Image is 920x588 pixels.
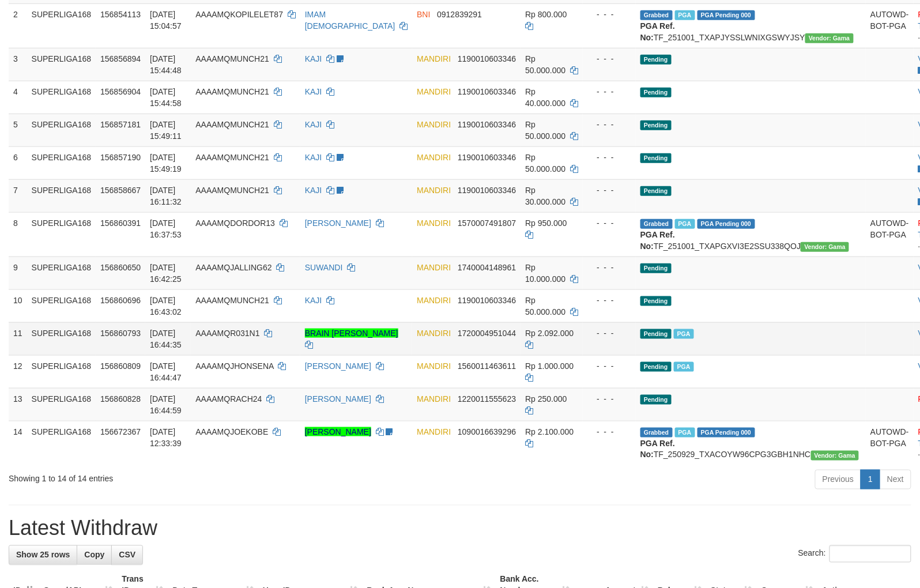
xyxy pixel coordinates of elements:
span: Copy [84,551,104,560]
td: 9 [9,257,27,289]
div: - - - [587,393,631,405]
span: PGA Pending [697,428,755,438]
span: Rp 50.000.000 [525,296,565,316]
td: AUTOWD-BOT-PGA [866,3,914,48]
span: 156856904 [100,87,141,96]
div: - - - [587,184,631,196]
span: AAAAMQRACH24 [195,394,262,404]
span: PGA Pending [697,10,755,20]
a: SUWANDI [305,263,343,272]
span: [DATE] 15:44:58 [150,87,182,108]
span: MANDIRI [417,218,451,228]
div: - - - [587,217,631,229]
span: MANDIRI [417,329,451,338]
span: 156857181 [100,120,141,129]
td: SUPERLIGA168 [27,146,96,179]
span: Marked by aafchhiseyha [675,10,695,20]
a: KAJI [305,87,322,96]
span: 156860391 [100,218,141,228]
span: MANDIRI [417,186,451,195]
td: 8 [9,212,27,257]
a: [PERSON_NAME] [305,427,371,436]
td: TF_251001_TXAPGXVI3E2SSU338QOJ [636,212,866,257]
span: AAAAMQMUNCH21 [195,153,269,162]
b: PGA Ref. No: [640,230,675,251]
div: Showing 1 to 14 of 14 entries [9,469,375,485]
span: Rp 30.000.000 [525,186,565,206]
span: [DATE] 16:37:53 [150,218,182,239]
span: Copy 1190010603346 to clipboard [458,54,516,63]
span: [DATE] 16:44:59 [150,394,182,415]
span: MANDIRI [417,120,451,129]
div: - - - [587,119,631,130]
span: Pending [640,186,672,196]
a: IMAM [DEMOGRAPHIC_DATA] [305,10,395,31]
td: SUPERLIGA168 [27,355,96,388]
span: MANDIRI [417,427,451,436]
td: AUTOWD-BOT-PGA [866,212,914,257]
td: SUPERLIGA168 [27,48,96,81]
span: AAAAMQMUNCH21 [195,296,269,305]
span: MANDIRI [417,394,451,404]
div: - - - [587,360,631,372]
a: Copy [77,545,112,565]
a: 1 [861,470,880,489]
td: 14 [9,421,27,465]
span: Pending [640,296,672,306]
span: Copy 1190010603346 to clipboard [458,153,516,162]
td: SUPERLIGA168 [27,257,96,289]
div: - - - [587,426,631,438]
span: Rp 250.000 [525,394,567,404]
b: PGA Ref. No: [640,21,675,42]
span: Pending [640,153,672,163]
span: Pending [640,263,672,273]
a: BRAIN [PERSON_NAME] [305,329,398,338]
a: [PERSON_NAME] [305,361,371,371]
span: [DATE] 15:49:19 [150,153,182,174]
span: Copy 1720004951044 to clipboard [458,329,516,338]
a: CSV [111,545,143,565]
div: - - - [587,86,631,97]
span: [DATE] 16:44:35 [150,329,182,349]
td: SUPERLIGA168 [27,289,96,322]
span: AAAAMQMUNCH21 [195,87,269,96]
span: Vendor URL: https://trx31.1velocity.biz [811,451,859,461]
span: Copy 1570007491807 to clipboard [458,218,516,228]
span: AAAAMQMUNCH21 [195,120,269,129]
span: Rp 2.092.000 [525,329,574,338]
span: Copy 1740004148961 to clipboard [458,263,516,272]
span: 156860828 [100,394,141,404]
span: AAAAMQKOPILELET87 [195,10,283,19]
span: 156857190 [100,153,141,162]
div: - - - [587,9,631,20]
span: 156858667 [100,186,141,195]
span: Copy 1190010603346 to clipboard [458,87,516,96]
a: KAJI [305,153,322,162]
span: [DATE] 15:49:11 [150,120,182,141]
span: BNI [417,10,430,19]
a: KAJI [305,296,322,305]
span: [DATE] 12:33:39 [150,427,182,448]
span: Rp 50.000.000 [525,54,565,75]
td: SUPERLIGA168 [27,114,96,146]
td: SUPERLIGA168 [27,212,96,257]
span: Copy 1560011463611 to clipboard [458,361,516,371]
span: Grabbed [640,10,673,20]
span: Copy 0912839291 to clipboard [437,10,482,19]
span: 156854113 [100,10,141,19]
span: Marked by aafsoycanthlai [675,219,695,229]
a: KAJI [305,186,322,195]
a: [PERSON_NAME] [305,394,371,404]
span: AAAAMQJOEKOBE [195,427,268,436]
div: - - - [587,53,631,65]
a: KAJI [305,54,322,63]
span: Pending [640,362,672,372]
span: Rp 2.100.000 [525,427,574,436]
span: Copy 1190010603346 to clipboard [458,120,516,129]
span: Rp 950.000 [525,218,567,228]
span: Rp 800.000 [525,10,567,19]
span: Vendor URL: https://trx31.1velocity.biz [805,33,854,43]
a: Show 25 rows [9,545,77,565]
div: - - - [587,262,631,273]
span: AAAAMQJALLING62 [195,263,272,272]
